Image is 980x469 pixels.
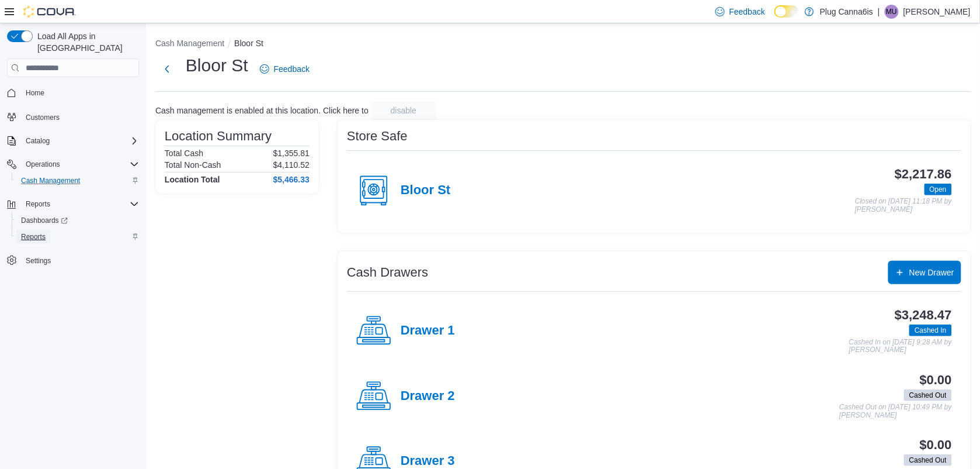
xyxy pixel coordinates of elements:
[21,176,80,185] span: Cash Management
[391,105,416,116] span: disable
[855,198,952,213] p: Closed on [DATE] 11:18 PM by [PERSON_NAME]
[909,325,952,336] span: Cashed In
[26,256,51,265] span: Settings
[12,212,144,229] a: Dashboards
[21,216,68,225] span: Dashboards
[21,232,46,242] span: Reports
[401,183,451,198] h4: Bloor St
[401,389,455,404] h4: Drawer 2
[888,261,961,284] button: New Drawer
[21,197,55,211] button: Reports
[7,80,139,299] nav: Complex example
[909,390,947,401] span: Cashed Out
[273,149,310,158] p: $1,355.81
[774,18,775,18] span: Dark Mode
[21,86,49,100] a: Home
[274,63,310,75] span: Feedback
[849,339,952,354] p: Cashed In on [DATE] 9:28 AM by [PERSON_NAME]
[839,404,952,419] p: Cashed Out on [DATE] 10:49 PM by [PERSON_NAME]
[273,175,310,184] h4: $5,466.33
[347,265,428,280] h3: Cash Drawers
[16,230,50,244] a: Reports
[12,229,144,245] button: Reports
[12,173,144,189] button: Cash Management
[895,167,952,181] h3: $2,217.86
[273,160,310,170] p: $4,110.52
[26,136,50,146] span: Catalog
[909,455,947,465] span: Cashed Out
[904,389,952,401] span: Cashed Out
[2,108,144,125] button: Customers
[26,113,60,122] span: Customers
[33,30,139,54] span: Load All Apps in [GEOGRAPHIC_DATA]
[234,39,263,48] button: Bloor St
[21,157,65,171] button: Operations
[155,39,224,48] button: Cash Management
[820,5,873,19] p: Plug Canna6is
[16,230,139,244] span: Reports
[21,254,55,268] a: Settings
[920,373,952,387] h3: $0.00
[26,160,60,169] span: Operations
[878,5,880,19] p: |
[186,54,248,77] h1: Bloor St
[155,106,369,115] p: Cash management is enabled at this location. Click here to
[16,213,72,227] a: Dashboards
[21,111,64,125] a: Customers
[21,134,54,148] button: Catalog
[729,6,765,18] span: Feedback
[16,174,85,188] a: Cash Management
[21,134,139,148] span: Catalog
[155,37,971,51] nav: An example of EuiBreadcrumbs
[2,133,144,149] button: Catalog
[401,323,455,339] h4: Drawer 1
[371,101,436,120] button: disable
[165,175,220,184] h4: Location Total
[26,88,44,98] span: Home
[347,129,408,143] h3: Store Safe
[2,252,144,269] button: Settings
[895,308,952,322] h3: $3,248.47
[21,109,139,124] span: Customers
[21,197,139,211] span: Reports
[165,129,272,143] h3: Location Summary
[21,253,139,268] span: Settings
[930,184,947,195] span: Open
[774,5,799,18] input: Dark Mode
[925,184,952,195] span: Open
[909,267,954,278] span: New Drawer
[903,5,971,19] p: [PERSON_NAME]
[21,85,139,100] span: Home
[920,438,952,452] h3: $0.00
[887,5,898,19] span: MU
[21,157,139,171] span: Operations
[401,454,455,469] h4: Drawer 3
[16,174,139,188] span: Cash Management
[885,5,899,19] div: Munachi Udezo
[2,156,144,173] button: Operations
[26,199,50,209] span: Reports
[904,454,952,466] span: Cashed Out
[23,6,76,18] img: Cova
[155,57,179,81] button: Next
[255,57,314,81] a: Feedback
[165,160,221,170] h6: Total Non-Cash
[2,84,144,101] button: Home
[2,196,144,212] button: Reports
[16,213,139,227] span: Dashboards
[165,149,203,158] h6: Total Cash
[915,325,947,336] span: Cashed In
